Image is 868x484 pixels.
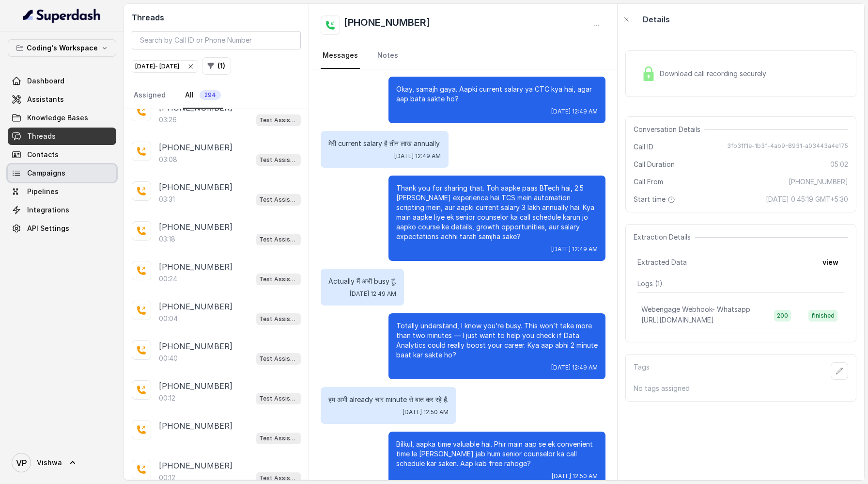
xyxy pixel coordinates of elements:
a: Knowledge Bases [8,109,116,127]
span: [URL][DOMAIN_NAME] [641,316,714,324]
p: [PHONE_NUMBER] [159,301,232,312]
span: Threads [27,131,56,141]
div: [DATE] - [DATE] [135,62,195,71]
button: [DATE]- [DATE] [132,60,198,73]
span: Download call recording securely [660,69,770,79]
p: Test Assistant- 2 [259,274,298,284]
a: API Settings [8,220,116,237]
p: [PHONE_NUMBER] [159,261,232,273]
span: Integrations [27,205,69,215]
p: Thank you for sharing that. Toh aapke paas BTech hai, 2.5 [PERSON_NAME] experience hai TCS mein a... [396,183,598,242]
button: view [817,254,844,271]
p: Totally understand, I know you’re busy. This won’t take more than two minutes — I just want to he... [396,321,598,360]
span: 05:02 [830,160,848,169]
span: Contacts [27,150,59,160]
text: VP [16,458,27,468]
a: Integrations [8,201,116,219]
p: मेरी current salary है तीन लाख annually. [328,139,441,148]
p: Test Assistant- 2 [259,394,298,403]
p: Test Assistant- 2 [259,473,298,483]
p: Bilkul, aapka time valuable hai. Phir main aap se ek convenient time le [PERSON_NAME] jab hum sen... [396,439,598,468]
span: finished [808,310,837,322]
p: [PHONE_NUMBER] [159,340,232,352]
span: Dashboard [27,76,64,86]
img: light.svg [23,8,101,23]
p: 03:31 [159,194,175,204]
nav: Tabs [132,82,301,109]
a: Pipelines [8,183,116,200]
span: Call From [634,177,663,187]
p: 00:04 [159,314,178,323]
p: 03:18 [159,234,175,244]
p: [PHONE_NUMBER] [159,221,232,233]
p: Test Assistant- 2 [259,354,298,364]
p: Coding's Workspace [27,42,98,54]
span: Conversation Details [634,125,704,134]
p: [PHONE_NUMBER] [159,460,232,471]
a: Campaigns [8,164,116,182]
span: [DATE] 12:49 AM [394,152,441,160]
p: 00:24 [159,274,177,284]
p: Webengage Webhook- Whatsapp [641,305,750,314]
a: Notes [375,43,400,69]
span: [PHONE_NUMBER] [789,177,848,187]
p: 00:12 [159,393,175,403]
span: [DATE] 12:49 AM [551,364,598,371]
span: [DATE] 12:50 AM [403,408,449,416]
span: [DATE] 0:45:19 GMT+5:30 [766,194,848,204]
span: Extraction Details [634,232,695,242]
span: Campaigns [27,168,65,178]
p: Test Assistant- 2 [259,115,298,125]
p: Test Assistant- 2 [259,434,298,443]
p: Test Assistant- 2 [259,314,298,324]
p: [PHONE_NUMBER] [159,142,232,153]
span: 3fb3ff1e-1b3f-4ab9-8931-a03443a4e175 [727,142,848,152]
p: Logs ( 1 ) [637,279,844,289]
span: [DATE] 12:49 AM [350,290,396,298]
a: All294 [183,82,223,109]
nav: Tabs [321,43,605,69]
button: (1) [202,57,231,75]
button: Coding's Workspace [8,39,116,57]
a: Assistants [8,91,116,108]
p: [PHONE_NUMBER] [159,181,232,193]
a: Assigned [132,82,168,109]
span: Pipelines [27,187,59,196]
h2: [PHONE_NUMBER] [344,16,430,35]
span: Call Duration [634,160,675,169]
p: [PHONE_NUMBER] [159,420,232,432]
p: Tags [634,362,650,380]
img: Lock Icon [641,66,656,81]
span: 200 [774,310,791,322]
span: 294 [200,90,221,100]
p: Actually मैं अभी busy हूं. [328,276,396,286]
span: Call ID [634,142,653,152]
p: 00:12 [159,473,175,483]
p: Okay, samajh gaya. Aapki current salary ya CTC kya hai, agar aap bata sakte ho? [396,84,598,104]
p: Test Assistant- 2 [259,155,298,165]
span: Extracted Data [637,258,687,267]
span: [DATE] 12:50 AM [552,472,598,480]
p: हम अभी already चार minute से बात कर रहे हैं. [328,395,449,404]
span: Knowledge Bases [27,113,88,123]
p: Details [643,14,670,25]
a: Threads [8,128,116,145]
p: No tags assigned [634,384,848,393]
span: Vishwa [37,458,62,468]
span: Start time [634,194,677,204]
span: [DATE] 12:49 AM [551,245,598,253]
span: API Settings [27,224,69,233]
a: Contacts [8,146,116,163]
span: [DATE] 12:49 AM [551,108,598,115]
a: Dashboard [8,72,116,90]
p: 00:40 [159,354,178,363]
span: Assistants [27,95,64,104]
p: Test Assistant- 2 [259,235,298,244]
a: Vishwa [8,449,116,476]
a: Messages [321,43,360,69]
p: 03:08 [159,155,177,164]
p: Test Assistant- 2 [259,195,298,205]
h2: Threads [132,12,301,23]
p: 03:26 [159,115,177,125]
p: [PHONE_NUMBER] [159,380,232,392]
